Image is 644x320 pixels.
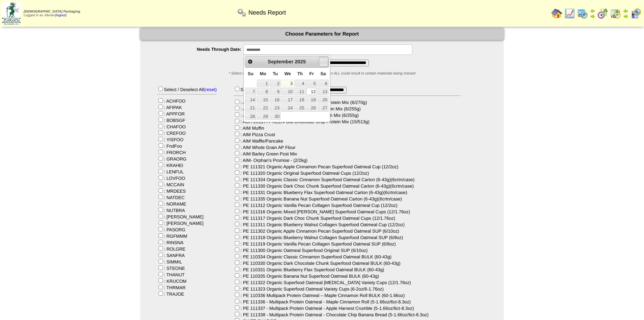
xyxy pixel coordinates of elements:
a: 19 [306,96,317,103]
a: 23 [270,104,281,112]
a: 14 [245,96,256,103]
div: Choose Parameters for Report [140,28,504,40]
span: 2025 [295,59,306,65]
a: 22 [257,104,269,112]
a: 28 [245,112,256,120]
a: 8 [257,88,269,95]
a: 1 [257,80,269,87]
img: calendarblend.gif [597,8,608,19]
span: Wednesday [284,71,291,76]
div: Select / Deselect All : ACHFOO : AFIPAK : APPFOR : BOBSGF : CHAFOO : CREFOO : YISFOO : FndFoo : F... [157,86,217,297]
a: 26 [306,104,317,112]
span: Needs Report [248,9,286,16]
a: 7 [245,88,256,95]
a: 5 [306,80,317,87]
a: 24 [281,104,294,112]
a: 21 [245,104,256,112]
img: line_graph.gif [564,8,575,19]
a: Prev [246,57,255,66]
a: 12 [306,88,317,95]
span: Logged in as Jdexter [24,10,80,17]
a: 10 [281,88,294,95]
a: 15 [257,96,269,103]
img: arrowleft.gif [623,8,628,14]
a: Next [319,57,328,66]
span: Prev [247,59,253,64]
a: 6 [318,80,329,87]
img: arrowright.gif [623,14,628,19]
a: 20 [318,96,329,103]
span: Monday [260,71,266,76]
img: workflow.png [236,7,247,18]
div: * Select ALL to capture all needs. Selecting anything other than ALL could result in certain mate... [140,71,504,76]
a: 13 [318,88,329,95]
a: 3 [281,80,294,87]
img: calendarcustomer.gif [630,8,641,19]
a: 27 [318,104,329,112]
a: 2 [270,80,281,87]
span: Saturday [320,71,326,76]
label: Needs Through Date: [154,47,243,52]
span: Thursday [297,71,303,76]
span: [DEMOGRAPHIC_DATA] Packaging [24,10,80,14]
span: September [268,59,293,65]
a: 17 [281,96,294,103]
img: arrowright.gif [590,14,595,19]
a: 16 [270,96,281,103]
span: Friday [309,71,314,76]
a: 9 [270,88,281,95]
span: Tuesday [273,71,278,76]
a: (logout) [55,14,67,17]
img: zoroco-logo-small.webp [2,2,21,25]
img: home.gif [551,8,562,19]
span: Next [321,59,326,64]
span: Sunday [248,71,254,76]
a: 30 [270,112,281,120]
a: 18 [294,96,305,103]
a: 29 [257,112,269,120]
img: arrowleft.gif [590,8,595,14]
a: (reset) [204,87,217,92]
a: 4 [294,80,305,87]
a: 11 [294,88,305,95]
a: 25 [294,104,305,112]
img: calendarprod.gif [577,8,588,19]
img: calendarinout.gif [610,8,621,19]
